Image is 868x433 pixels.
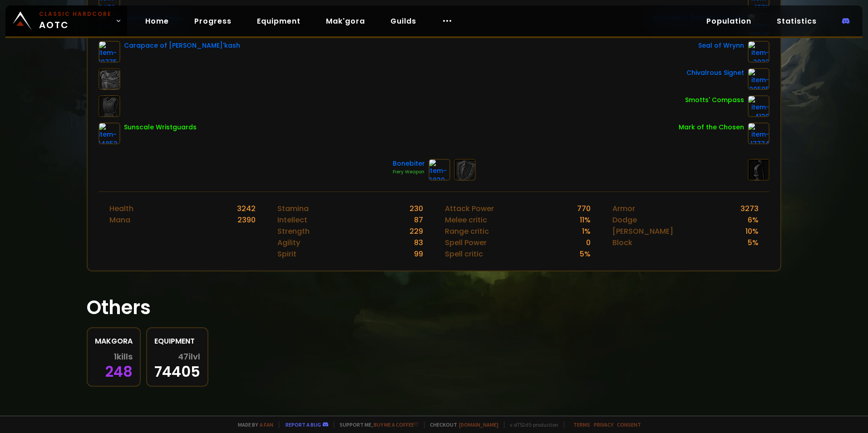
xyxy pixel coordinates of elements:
div: 1 % [582,226,591,237]
div: 99 [414,248,423,260]
a: Equipment [250,12,308,30]
span: Support me, [334,421,419,428]
span: AOTC [39,10,112,32]
div: 11 % [580,214,591,226]
div: Makgora [95,335,133,347]
div: Attack Power [445,203,494,214]
div: Stamina [277,203,309,214]
div: 248 [95,352,133,379]
div: [PERSON_NAME] [612,226,673,237]
a: Terms [573,421,590,428]
span: Checkout [424,421,498,428]
div: Armor [612,203,635,214]
a: Mak'gora [319,12,372,30]
div: Equipment [154,335,200,347]
a: Guilds [383,12,424,30]
a: Privacy [594,421,613,428]
div: 230 [409,203,423,214]
div: Mana [109,214,130,226]
div: Dodge [612,214,637,226]
a: Report a bug [286,421,321,428]
div: 770 [577,203,591,214]
a: Classic HardcoreAOTC [5,5,127,36]
span: v. d752d5 - production [504,421,558,428]
div: Block [612,237,632,248]
div: Spirit [277,248,296,260]
div: 74405 [154,352,200,379]
span: Made by [232,421,273,428]
a: Equipment47ilvl74405 [146,327,208,387]
a: Statistics [769,12,824,30]
div: Fiery Weapon [393,168,425,176]
a: Progress [187,12,239,30]
a: Buy me a coffee [374,421,419,428]
div: 229 [409,226,423,237]
img: item-10775 [99,41,120,63]
a: Makgora1kills248 [87,327,141,387]
div: 2390 [237,214,256,226]
div: Mark of the Chosen [679,123,744,132]
div: 10 % [745,226,759,237]
span: 1 kills [114,352,133,361]
h1: Others [87,293,781,322]
div: Seal of Wrynn [698,41,744,50]
div: Strength [277,226,310,237]
div: Range critic [445,226,489,237]
div: Sunscale Wristguards [124,123,197,132]
img: item-2933 [748,41,769,63]
a: Consent [617,421,641,428]
div: 6 % [748,214,759,226]
div: Spell Power [445,237,487,248]
a: a fan [260,421,273,428]
div: Melee critic [445,214,487,226]
div: Chivalrous Signet [686,68,744,78]
div: 83 [414,237,423,248]
div: Health [109,203,133,214]
span: 47 ilvl [178,352,200,361]
img: item-20505 [748,68,769,90]
div: 3242 [237,203,256,214]
div: Smotts' Compass [685,95,744,105]
div: Intellect [277,214,307,226]
img: item-17774 [748,123,769,144]
div: Carapace of [PERSON_NAME]'kash [124,41,240,50]
img: item-14853 [99,123,120,144]
div: 5 % [748,237,759,248]
a: Home [138,12,176,30]
div: Spell critic [445,248,483,260]
div: 0 [586,237,591,248]
div: 3273 [740,203,759,214]
div: Bonebiter [393,159,425,168]
small: Classic Hardcore [39,10,112,18]
img: item-6830 [429,159,450,181]
a: [DOMAIN_NAME] [459,421,498,428]
img: item-4130 [748,95,769,117]
div: 87 [414,214,423,226]
div: Agility [277,237,300,248]
a: Population [699,12,759,30]
div: 5 % [580,248,591,260]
